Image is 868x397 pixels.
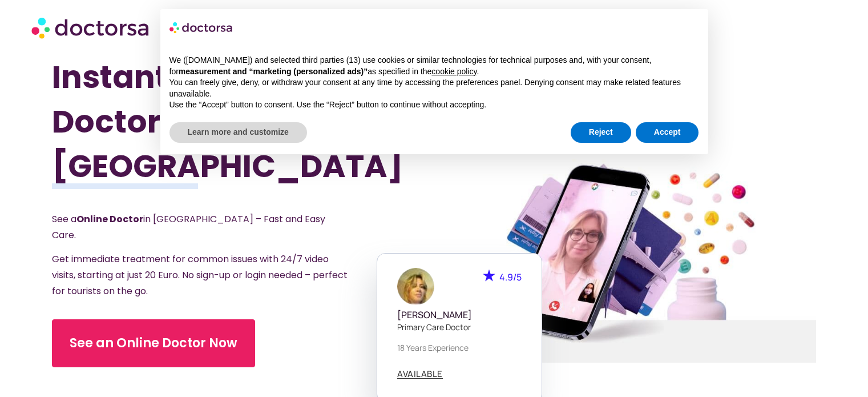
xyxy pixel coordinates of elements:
[169,18,233,37] img: logo
[52,55,377,189] h1: Instant Online Doctors in [GEOGRAPHIC_DATA]
[179,67,368,76] strong: measurement and “marketing (personalized ads)”
[169,55,699,77] p: We ([DOMAIN_NAME]) and selected third parties (13) use cookies or similar technologies for techni...
[76,212,143,226] strong: Online Doctor
[397,321,522,333] p: Primary care doctor
[169,77,699,99] p: You can freely give, deny, or withdraw your consent at any time by accessing the preferences pane...
[397,370,443,379] a: AVAILABLE
[397,310,522,320] h5: [PERSON_NAME]
[70,334,237,352] span: See an Online Doctor Now
[397,342,522,354] p: 18 years experience
[169,122,307,143] button: Learn more and customize
[431,67,477,76] a: cookie policy
[52,252,348,298] span: Get immediate treatment for common issues with 24/7 video visits, starting at just 20 Euro. No si...
[636,122,699,143] button: Accept
[571,122,631,143] button: Reject
[52,212,325,242] span: See a in [GEOGRAPHIC_DATA] – Fast and Easy Care.
[52,319,255,367] a: See an Online Doctor Now
[397,370,443,378] span: AVAILABLE
[499,271,522,283] span: 4.9/5
[169,99,699,111] p: Use the “Accept” button to consent. Use the “Reject” button to continue without accepting.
